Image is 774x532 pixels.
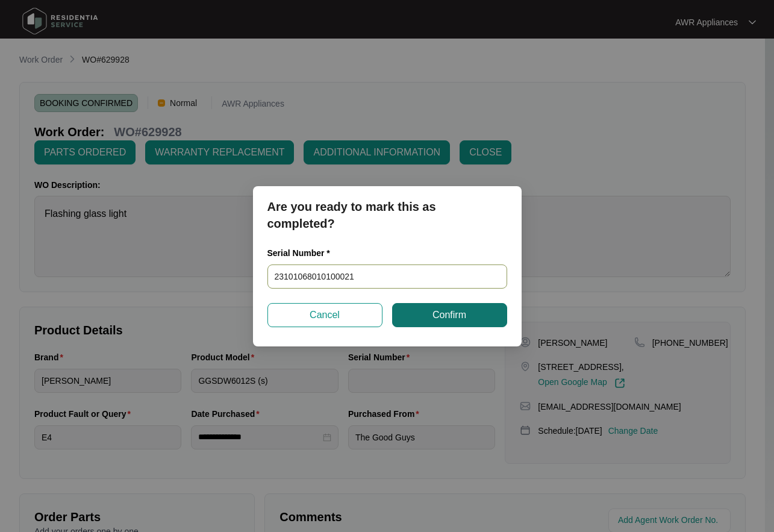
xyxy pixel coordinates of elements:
[392,303,507,327] button: Confirm
[310,308,340,322] span: Cancel
[267,247,339,259] label: Serial Number *
[267,198,507,215] p: Are you ready to mark this as
[432,308,466,322] span: Confirm
[267,215,507,232] p: completed?
[267,303,382,327] button: Cancel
